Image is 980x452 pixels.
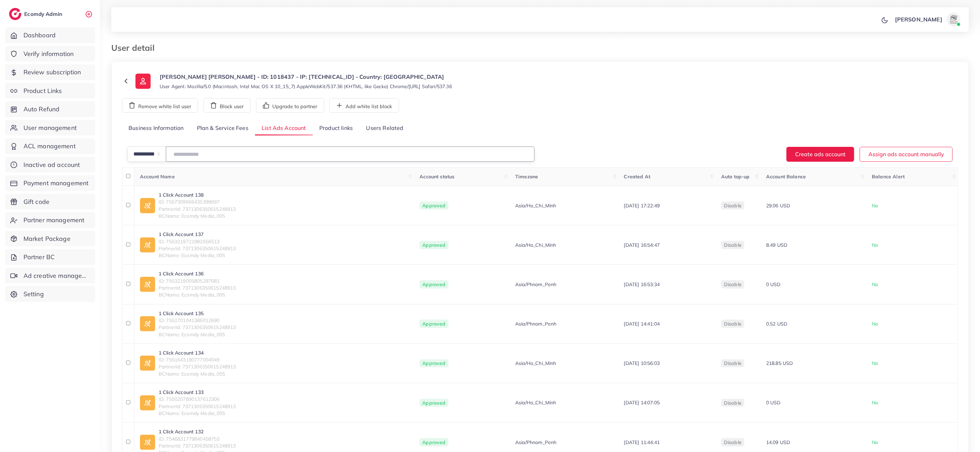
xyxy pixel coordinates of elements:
span: PartnerId: 7371306350615248913 [159,442,236,449]
span: Verify information [23,49,74,58]
button: Add white list block [329,98,399,113]
span: Account status [420,173,454,180]
img: ic-ad-info.7fc67b75.svg [140,395,155,411]
span: Approved [420,241,448,249]
img: ic-user-info.36bf1079.svg [135,74,151,89]
span: 0.52 USD [766,321,787,327]
span: No [872,203,878,209]
span: ID: 7553219721982656513 [159,238,236,245]
a: Auto Refund [5,101,95,117]
h2: Ecomdy Admin [24,11,64,17]
span: 0 USD [766,281,781,288]
a: ACL management [5,138,95,154]
a: 1 Click Account 136 [159,270,236,277]
a: Dashboard [5,27,95,43]
a: Payment management [5,175,95,191]
span: Approved [420,320,448,328]
span: PartnerId: 7371306350615248913 [159,403,236,410]
span: BCName: Ecomdy Media_005 [159,291,236,298]
button: Block user [204,98,251,113]
span: User management [23,123,77,132]
img: logo [9,8,21,20]
span: 218.85 USD [766,360,793,366]
span: [DATE] 11:44:41 [624,439,660,445]
span: PartnerId: 7371306350615248913 [159,324,236,331]
a: Partner management [5,212,95,228]
img: ic-ad-info.7fc67b75.svg [140,316,155,331]
a: Product links [313,121,359,136]
span: disable [724,281,742,288]
span: 29.06 USD [766,203,790,209]
a: logoEcomdy Admin [9,8,64,20]
span: Market Package [23,234,70,243]
img: ic-ad-info.7fc67b75.svg [140,277,155,292]
small: User Agent: Mozilla/5.0 (Macintosh; Intel Mac OS X 10_15_7) AppleWebKit/537.36 (KHTML, like Gecko... [160,83,452,90]
button: Remove white list user [122,98,198,113]
span: ID: 7553219005805297681 [159,277,236,284]
span: Payment management [23,179,89,188]
p: [PERSON_NAME] [895,15,942,23]
p: [PERSON_NAME] [PERSON_NAME] - ID: 1018437 - IP: [TECHNICAL_ID] - Country: [GEOGRAPHIC_DATA] [160,73,452,81]
a: 1 Click Account 132 [159,428,236,435]
h3: User detail [111,43,160,53]
span: [DATE] 14:07:05 [624,399,660,406]
span: BCName: Ecomdy Media_005 [159,410,236,417]
span: No [872,399,878,406]
a: [PERSON_NAME]avatar [891,12,963,26]
span: Approved [420,399,448,407]
a: 1 Click Account 138 [159,191,236,198]
span: No [872,360,878,366]
span: Ad creative management [23,271,90,280]
span: PartnerId: 7371306350615248913 [159,363,236,370]
span: Review subscription [23,68,81,77]
span: Approved [420,280,448,289]
span: disable [724,242,742,248]
span: [DATE] 16:53:34 [624,281,660,288]
span: Asia/Ho_Chi_Minh [515,202,556,209]
a: Gift code [5,194,95,210]
span: BCName: Ecomdy Media_005 [159,252,236,259]
a: Business Information [122,121,190,136]
span: disable [724,439,742,445]
a: Ad creative management [5,268,95,284]
span: Balance Alert [872,173,905,180]
span: ID: 7551701041386012690 [159,317,236,324]
img: ic-ad-info.7fc67b75.svg [140,198,155,213]
span: PartnerId: 7371306350615248913 [159,284,236,291]
span: ACL management [23,142,76,151]
span: ID: 7546831779840458753 [159,435,236,442]
span: PartnerId: 7371306350615248913 [159,245,236,252]
span: Created At [624,173,651,180]
a: Partner BC [5,249,95,265]
span: Approved [420,359,448,368]
a: 1 Click Account 134 [159,349,236,356]
span: 8.49 USD [766,242,787,248]
span: PartnerId: 7371306350615248913 [159,206,236,213]
a: 1 Click Account 137 [159,231,236,238]
button: Upgrade to partner [256,98,324,113]
span: BCName: Ecomdy Media_005 [159,331,236,338]
span: No [872,439,878,445]
a: List Ads Account [255,121,313,136]
a: Product Links [5,83,95,99]
span: Auto Refund [23,105,60,114]
span: No [872,281,878,288]
a: Users Related [359,121,410,136]
span: Asia/Phnom_Penh [515,439,556,446]
span: Gift code [23,197,49,206]
a: Plan & Service Fees [190,121,255,136]
a: 1 Click Account 133 [159,389,236,396]
a: 1 Click Account 135 [159,310,236,317]
span: BCName: Ecomdy Media_005 [159,213,236,219]
span: [DATE] 14:41:04 [624,321,660,327]
span: Setting [23,290,44,299]
span: disable [724,203,742,209]
span: Partner management [23,216,85,225]
a: Inactive ad account [5,157,95,173]
span: disable [724,400,742,406]
a: Setting [5,286,95,302]
span: Asia/Ho_Chi_Minh [515,360,556,367]
a: User management [5,120,95,136]
span: Asia/Phnom_Penh [515,320,556,327]
span: Auto top-up [721,173,750,180]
